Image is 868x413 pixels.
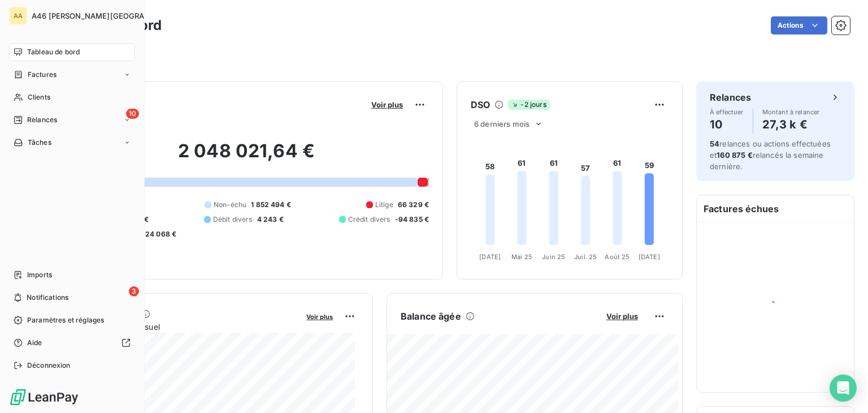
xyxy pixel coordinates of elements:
span: Débit divers [213,214,253,225]
h6: Relances [710,91,751,104]
tspan: [DATE] [479,253,501,261]
span: Factures [28,70,57,80]
span: Aide [27,338,42,348]
span: 160 875 € [717,150,752,160]
span: 6 derniers mois [474,119,530,128]
span: Clients [28,92,50,102]
span: 3 [129,286,139,296]
span: Déconnexion [27,360,71,371]
img: Logo LeanPay [9,388,79,406]
span: Paramètres et réglages [27,315,104,325]
div: Open Intercom Messenger [830,375,857,402]
h6: Factures échues [697,195,854,222]
h2: 2 048 021,64 € [64,140,429,174]
span: Notifications [27,292,68,303]
span: À effectuer [710,109,744,115]
button: Voir plus [603,311,641,321]
button: Actions [771,16,827,35]
span: Montant à relancer [762,109,820,115]
tspan: Mai 25 [511,253,532,261]
span: Crédit divers [348,214,390,225]
span: A46 [PERSON_NAME][GEOGRAPHIC_DATA] [32,11,188,20]
span: Chiffre d'affaires mensuel [64,321,298,333]
tspan: Juil. 25 [574,253,597,261]
span: 4 243 € [257,214,284,225]
span: Non-échu [214,200,246,210]
span: 1 852 494 € [251,200,291,210]
span: Tâches [28,137,51,148]
span: Voir plus [306,313,333,321]
span: Relances [27,115,57,125]
span: 54 [710,139,719,148]
button: Voir plus [368,100,406,110]
tspan: Juin 25 [542,253,565,261]
span: Litige [375,200,393,210]
span: -2 jours [508,100,549,110]
span: -24 068 € [142,229,176,239]
h4: 27,3 k € [762,115,820,134]
tspan: [DATE] [639,253,660,261]
span: 10 [126,109,139,119]
span: 66 329 € [398,200,429,210]
span: relances ou actions effectuées et relancés la semaine dernière. [710,139,831,171]
h6: Balance âgée [401,309,461,323]
div: AA [9,7,27,25]
span: Imports [27,270,52,280]
span: -94 835 € [395,214,429,225]
a: Aide [9,334,135,352]
span: Voir plus [371,100,403,109]
tspan: Août 25 [605,253,630,261]
button: Voir plus [303,311,336,321]
span: Voir plus [606,312,638,321]
span: Tableau de bord [27,47,80,57]
h6: DSO [471,98,490,111]
h4: 10 [710,115,744,134]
